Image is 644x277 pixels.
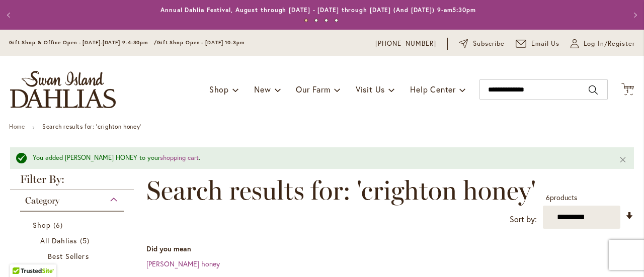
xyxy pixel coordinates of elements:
span: Log In/Register [584,39,635,49]
span: 1 [626,88,629,95]
span: Gift Shop & Office Open - [DATE]-[DATE] 9-4:30pm / [9,39,157,46]
a: [PERSON_NAME] honey [146,259,220,268]
span: Category [25,195,59,206]
strong: Filter By: [10,174,134,190]
span: Shop [33,220,51,230]
button: 3 of 4 [325,19,328,22]
span: Our Farm [296,84,330,95]
span: Visit Us [356,84,385,95]
label: Sort by: [510,210,537,229]
button: 1 of 4 [304,19,308,22]
span: 2 [48,261,59,272]
a: Best Sellers [48,251,99,272]
span: Best Sellers [48,251,89,261]
span: 5 [80,235,92,246]
button: 2 of 4 [314,19,318,22]
span: Gift Shop Open - [DATE] 10-3pm [157,39,245,46]
button: Next [624,5,644,25]
a: [PHONE_NUMBER] [375,39,436,49]
a: Shop [33,220,114,230]
a: shopping cart [160,153,199,162]
span: Shop [209,84,229,95]
iframe: Launch Accessibility Center [8,241,36,269]
a: Annual Dahlia Festival, August through [DATE] - [DATE] through [DATE] (And [DATE]) 9-am5:30pm [160,6,476,14]
a: Log In/Register [571,39,635,49]
span: New [254,84,271,95]
button: 1 [621,83,634,97]
span: 6 [53,220,65,230]
a: Email Us [516,39,560,49]
span: 6 [546,193,550,202]
dt: Did you mean [146,244,634,254]
span: Subscribe [473,39,505,49]
strong: Search results for: 'crighton honey' [42,123,141,130]
span: Search results for: 'crighton honey' [146,175,536,206]
div: You added [PERSON_NAME] HONEY to your . [33,153,604,163]
a: Home [9,123,25,130]
a: store logo [10,71,116,108]
span: Help Center [410,84,456,95]
span: All Dahlias [40,236,77,245]
button: 4 of 4 [335,19,338,22]
a: Subscribe [459,39,505,49]
p: products [546,190,577,206]
a: All Dahlias [40,235,106,246]
span: Email Us [531,39,560,49]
